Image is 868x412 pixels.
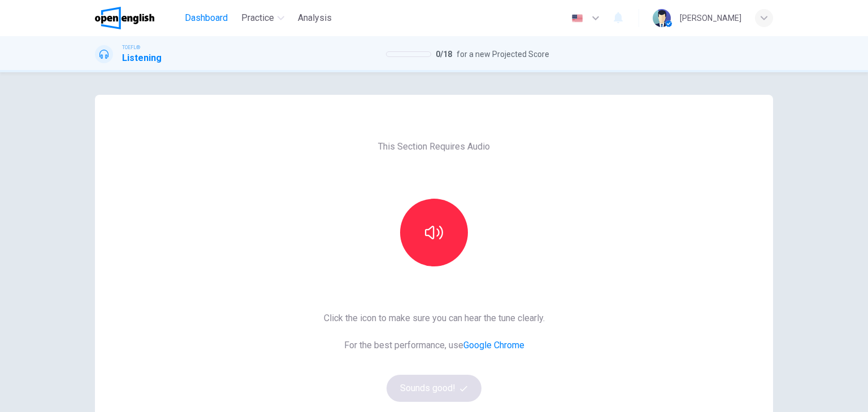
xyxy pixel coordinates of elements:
[180,8,232,28] button: Dashboard
[324,339,545,352] span: For the best performance, use
[570,14,584,23] img: en
[436,47,452,61] span: 0 / 18
[122,43,140,51] span: TOEFL®
[680,11,741,25] div: [PERSON_NAME]
[653,9,671,27] img: Profile picture
[241,11,274,25] span: Practice
[185,11,228,25] span: Dashboard
[293,8,336,28] button: Analysis
[457,47,549,61] span: for a new Projected Score
[378,140,490,154] span: This Section Requires Audio
[95,7,180,29] a: OpenEnglish logo
[95,7,154,29] img: OpenEnglish logo
[122,51,162,65] h1: Listening
[324,312,545,325] span: Click the icon to make sure you can hear the tune clearly.
[463,340,524,350] a: Google Chrome
[298,11,332,25] span: Analysis
[237,8,289,28] button: Practice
